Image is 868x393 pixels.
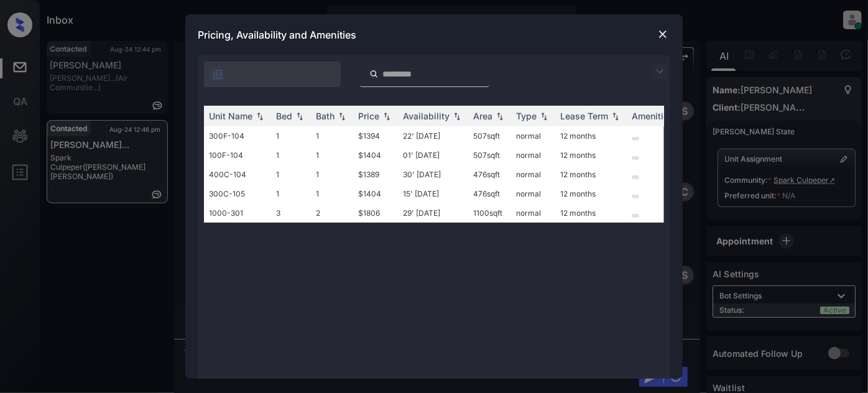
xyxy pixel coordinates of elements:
[271,126,311,146] td: 1
[353,146,398,165] td: $1404
[353,203,398,223] td: $1806
[276,111,292,121] div: Bed
[511,126,555,146] td: normal
[657,28,669,40] img: close
[353,165,398,184] td: $1389
[271,165,311,184] td: 1
[271,203,311,223] td: 3
[403,111,450,121] div: Availability
[468,203,511,223] td: 1100 sqft
[311,184,353,203] td: 1
[516,111,537,121] div: Type
[398,184,468,203] td: 15' [DATE]
[511,146,555,165] td: normal
[398,203,468,223] td: 29' [DATE]
[468,126,511,146] td: 507 sqft
[511,203,555,223] td: normal
[311,146,353,165] td: 1
[632,111,673,121] div: Amenities
[555,165,627,184] td: 12 months
[555,184,627,203] td: 12 months
[451,112,463,121] img: sorting
[209,111,252,121] div: Unit Name
[555,146,627,165] td: 12 months
[311,203,353,223] td: 2
[204,203,271,223] td: 1000-301
[494,112,506,121] img: sorting
[204,126,271,146] td: 300F-104
[468,146,511,165] td: 507 sqft
[555,203,627,223] td: 12 months
[271,146,311,165] td: 1
[336,112,348,121] img: sorting
[652,64,667,79] img: icon-zuma
[538,112,550,121] img: sorting
[369,68,379,80] img: icon-zuma
[609,112,622,121] img: sorting
[311,165,353,184] td: 1
[511,184,555,203] td: normal
[204,184,271,203] td: 300C-105
[353,126,398,146] td: $1394
[204,146,271,165] td: 100F-104
[271,184,311,203] td: 1
[353,184,398,203] td: $1404
[316,111,335,121] div: Bath
[511,165,555,184] td: normal
[185,14,683,55] div: Pricing, Availability and Amenities
[204,165,271,184] td: 400C-104
[473,111,492,121] div: Area
[555,126,627,146] td: 12 months
[211,68,224,81] img: icon-zuma
[254,112,266,121] img: sorting
[358,111,379,121] div: Price
[560,111,608,121] div: Lease Term
[398,126,468,146] td: 22' [DATE]
[311,126,353,146] td: 1
[468,165,511,184] td: 476 sqft
[293,112,306,121] img: sorting
[398,165,468,184] td: 30' [DATE]
[381,112,393,121] img: sorting
[398,146,468,165] td: 01' [DATE]
[468,184,511,203] td: 476 sqft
